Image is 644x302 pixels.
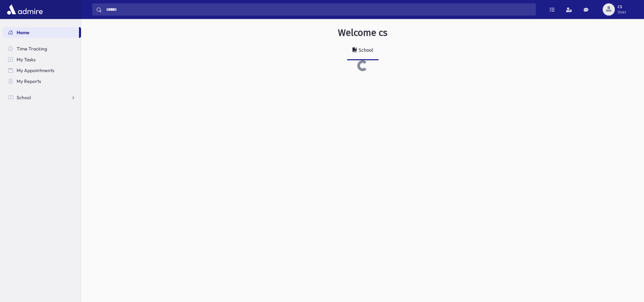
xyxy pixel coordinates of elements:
[17,46,47,52] span: Time Tracking
[102,3,536,16] input: Search
[5,3,44,16] img: AdmirePro
[17,94,31,101] span: School
[3,27,79,38] a: Home
[3,92,81,103] a: School
[618,9,626,15] span: User
[347,41,379,60] a: School
[357,47,373,53] div: School
[3,76,81,87] a: My Reports
[17,29,29,36] span: Home
[338,27,387,39] h3: Welcome cs
[17,78,41,84] span: My Reports
[17,67,54,73] span: My Appointments
[3,65,81,76] a: My Appointments
[3,43,81,54] a: Time Tracking
[17,57,36,63] span: My Tasks
[3,54,81,65] a: My Tasks
[618,4,626,9] span: cs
